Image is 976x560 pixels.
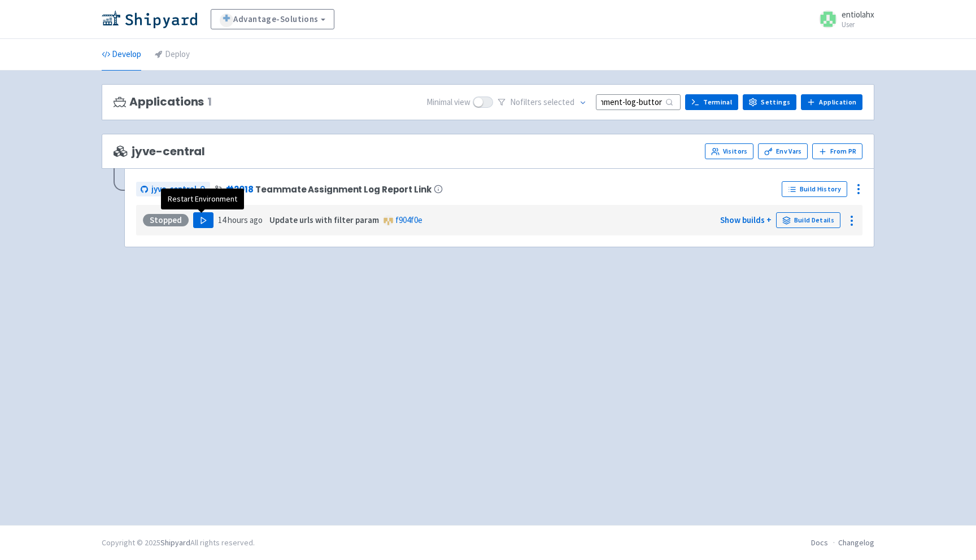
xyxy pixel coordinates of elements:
button: From PR [812,143,862,159]
span: No filter s [510,96,574,109]
button: Play [193,212,213,228]
a: jyve-central [136,182,210,197]
span: entiolahx [842,9,874,20]
span: jyve-central [151,183,197,196]
span: Teammate Assignment Log Report Link [255,185,431,194]
small: User [842,21,874,28]
a: Show builds + [720,215,772,225]
a: Application [801,94,862,110]
span: selected [543,97,574,107]
a: Deploy [155,39,190,71]
a: Build History [782,181,847,197]
span: Minimal view [426,96,470,109]
a: Settings [743,94,796,110]
a: Env Vars [758,143,808,159]
time: 14 hours ago [218,215,263,225]
a: entiolahx User [812,10,874,28]
a: Visitors [705,143,753,159]
span: 1 [207,95,212,108]
a: Shipyard [160,537,190,548]
a: Changelog [838,537,874,548]
a: f904f0e [395,215,422,225]
input: Search... [596,94,681,110]
a: Develop [102,39,141,71]
a: Build Details [776,212,840,228]
div: Copyright © 2025 All rights reserved. [102,537,255,549]
strong: Update urls with filter param [269,215,379,225]
img: Shipyard logo [102,10,197,28]
div: Stopped [143,214,189,226]
a: Docs [811,537,828,548]
h3: Applications [114,95,212,108]
span: jyve-central [114,145,205,158]
a: #2018 [225,183,253,195]
a: Terminal [685,94,738,110]
a: Advantage-Solutions [211,9,334,29]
